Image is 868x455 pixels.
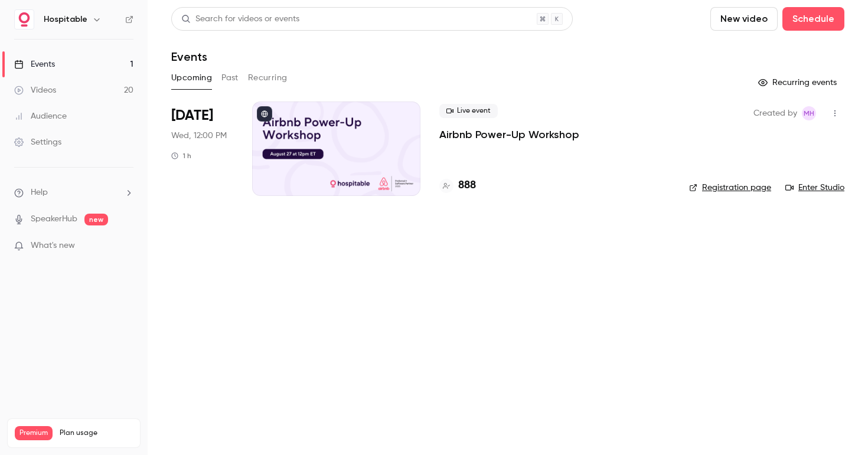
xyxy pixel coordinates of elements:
[171,106,213,125] span: [DATE]
[802,106,816,120] span: Miles Hobson
[439,104,498,118] span: Live event
[689,182,771,194] a: Registration page
[44,14,87,25] h6: Hospitable
[439,178,476,194] a: 888
[181,13,299,25] div: Search for videos or events
[15,426,53,440] span: Premium
[14,136,61,148] div: Settings
[14,186,133,199] li: help-dropdown-opener
[15,10,34,29] img: Hospitable
[171,102,233,196] div: Aug 27 Wed, 12:00 PM (America/Toronto)
[14,58,55,70] div: Events
[31,213,77,225] a: SpeakerHub
[753,106,797,120] span: Created by
[782,7,844,31] button: Schedule
[458,178,476,194] h4: 888
[439,127,579,142] a: Airbnb Power-Up Workshop
[84,214,108,225] span: new
[60,428,133,438] span: Plan usage
[171,50,207,64] h1: Events
[171,130,227,142] span: Wed, 12:00 PM
[171,68,212,87] button: Upcoming
[119,241,133,251] iframe: Noticeable Trigger
[248,68,288,87] button: Recurring
[14,84,56,96] div: Videos
[171,151,191,161] div: 1 h
[31,186,48,199] span: Help
[221,68,239,87] button: Past
[785,182,844,194] a: Enter Studio
[804,106,814,120] span: MH
[31,240,75,252] span: What's new
[753,73,844,92] button: Recurring events
[14,110,67,122] div: Audience
[710,7,778,31] button: New video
